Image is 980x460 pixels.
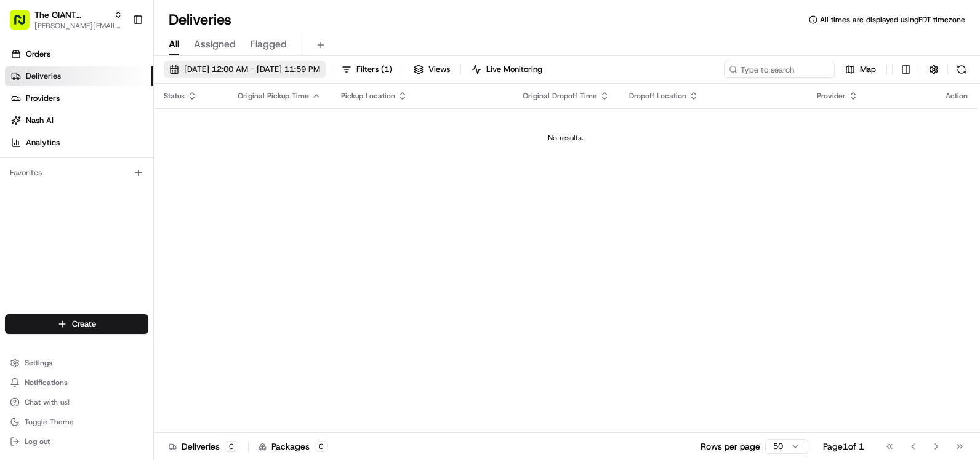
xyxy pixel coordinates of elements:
[72,319,96,330] span: Create
[5,433,148,450] button: Log out
[466,61,548,78] button: Live Monitoring
[194,37,236,52] span: Assigned
[259,440,328,453] div: Packages
[5,5,127,34] button: The GIANT Company[PERSON_NAME][EMAIL_ADDRESS][DOMAIN_NAME]
[25,178,94,191] span: Knowledge Base
[184,64,320,75] span: [DATE] 12:00 AM - [DATE] 11:59 PM
[25,397,70,407] span: Chat with us!
[315,441,328,452] div: 0
[164,61,326,78] button: [DATE] 12:00 AM - [DATE] 11:59 PM
[817,91,846,101] span: Provider
[5,66,153,86] a: Deliveries
[428,64,450,75] span: Views
[486,64,542,75] span: Live Monitoring
[5,111,153,130] a: Nash AI
[238,91,309,101] span: Original Pickup Time
[12,12,37,37] img: Nash
[336,61,398,78] button: Filters(1)
[42,130,156,140] div: We're available if you need us!
[408,61,456,78] button: Views
[159,133,973,143] div: No results.
[5,89,153,108] a: Providers
[99,173,203,196] a: 💻API Documentation
[356,64,392,75] span: Filters
[116,178,198,191] span: API Documentation
[25,358,52,368] span: Settings
[629,91,686,101] span: Dropoff Location
[169,10,231,30] h1: Deliveries
[701,440,760,453] p: Rows per page
[251,37,287,52] span: Flagged
[26,49,50,60] span: Orders
[25,378,68,387] span: Notifications
[12,49,224,69] p: Welcome 👋
[953,61,970,78] button: Refresh
[5,374,148,391] button: Notifications
[5,394,148,411] button: Chat with us!
[34,21,122,31] button: [PERSON_NAME][EMAIL_ADDRESS][DOMAIN_NAME]
[26,137,60,148] span: Analytics
[5,413,148,430] button: Toggle Theme
[12,117,34,140] img: 1736555255976-a54dd68f-1ca7-489b-9aae-adbdc363a1c4
[164,91,185,101] span: Status
[169,440,238,453] div: Deliveries
[87,208,149,218] a: Powered byPylon
[820,15,965,25] span: All times are displayed using EDT timezone
[169,37,179,52] span: All
[523,91,597,101] span: Original Dropoff Time
[34,9,109,21] button: The GIANT Company
[25,417,74,427] span: Toggle Theme
[26,115,54,126] span: Nash AI
[7,173,99,196] a: 📗Knowledge Base
[946,91,968,101] div: Action
[860,64,876,75] span: Map
[341,91,395,101] span: Pickup Location
[104,180,114,189] div: 💻
[381,64,392,75] span: ( 1 )
[5,133,153,153] a: Analytics
[823,440,864,453] div: Page 1 of 1
[42,117,202,130] div: Start new chat
[5,314,148,334] button: Create
[32,79,203,92] input: Clear
[25,437,50,446] span: Log out
[26,71,61,82] span: Deliveries
[12,180,22,189] div: 📗
[5,44,153,64] a: Orders
[840,61,882,78] button: Map
[225,441,238,452] div: 0
[26,93,60,104] span: Providers
[724,61,835,78] input: Type to search
[5,163,148,183] div: Favorites
[5,354,148,371] button: Settings
[122,208,149,218] span: Pylon
[209,121,224,136] button: Start new chat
